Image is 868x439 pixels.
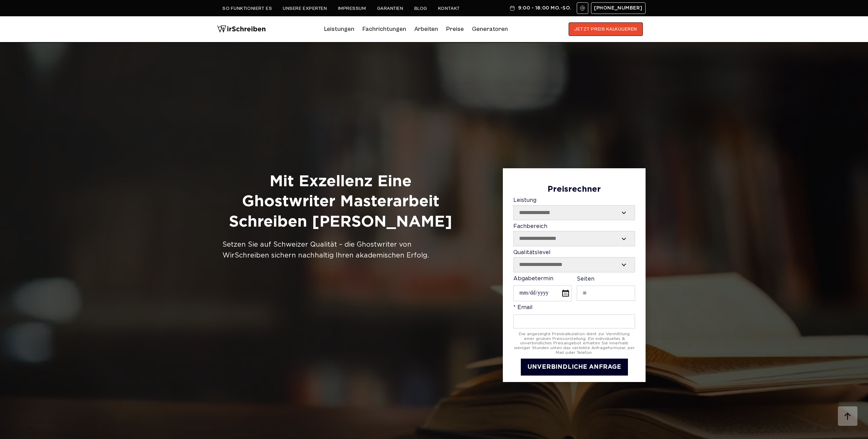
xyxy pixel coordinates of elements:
[513,314,635,328] input: * Email
[377,6,403,11] a: Garantien
[513,185,635,194] div: Preisrechner
[222,172,459,232] h1: Mit Exzellenz eine Ghostwriter Masterarbeit Schreiben [PERSON_NAME]
[528,364,621,370] span: UNVERBINDLICHE ANFRAGE
[446,25,464,33] a: Preise
[521,359,628,376] button: UNVERBINDLICHE ANFRAGE
[514,206,635,220] select: Leistung
[837,406,858,427] img: button top
[324,24,354,35] a: Leistungen
[591,2,646,14] a: [PHONE_NUMBER]
[217,22,266,36] img: logo wirschreiben
[414,6,427,11] a: Blog
[414,24,438,35] a: Arbeiten
[569,22,643,36] button: JETZT PREIS KALKULIEREN
[513,276,572,302] label: Abgabetermin
[362,24,406,35] a: Fachrichtungen
[513,305,635,328] label: * Email
[577,276,594,282] span: Seiten
[222,239,459,261] div: Setzen Sie auf Schweizer Qualität – die Ghostwriter von WirSchreiben sichern nachhaltig Ihren aka...
[513,224,635,246] label: Fachbereich
[514,231,635,246] select: Fachbereich
[438,6,460,11] a: Kontakt
[513,250,635,272] label: Qualitätslevel
[222,6,272,11] a: So funktioniert es
[338,6,366,11] a: Impressum
[580,5,585,11] img: Email
[513,285,572,301] input: Abgabetermin
[283,6,327,11] a: Unsere Experten
[472,24,508,35] a: Generatoren
[518,5,571,11] span: 9:00 - 18:00 Mo.-So.
[513,185,635,376] form: Contact form
[513,332,635,355] div: Die angezeigte Preiskalkulation dient zur Vermittlung einer groben Preisvorstellung. Ein individu...
[509,5,515,11] img: Schedule
[514,257,635,272] select: Qualitätslevel
[594,5,643,11] span: [PHONE_NUMBER]
[513,197,635,220] label: Leistung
